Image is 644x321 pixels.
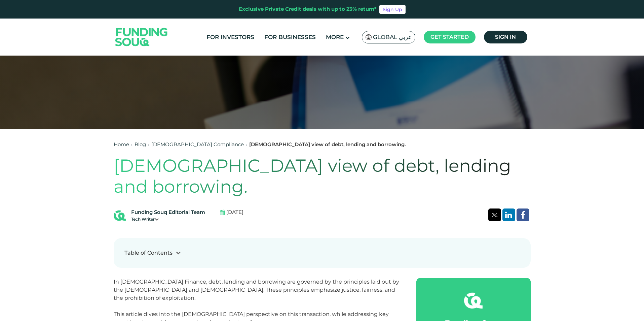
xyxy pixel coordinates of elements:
span: Get started [430,34,469,40]
span: [DATE] [226,208,243,216]
a: For Investors [205,32,256,43]
a: For Businesses [263,32,317,43]
img: twitter [492,213,498,217]
div: Funding Souq Editorial Team [131,208,205,216]
span: Global عربي [373,33,412,41]
a: Blog [135,141,146,148]
span: Sign in [495,34,516,40]
div: Exclusive Private Credit deals with up to 23% return* [239,5,377,13]
img: SA Flag [366,34,372,40]
div: Table of Contents [124,249,173,257]
a: Sign in [484,31,527,43]
img: Logo [109,20,175,54]
span: More [326,34,344,40]
h1: [DEMOGRAPHIC_DATA] view of debt, lending and borrowing. [114,155,531,197]
img: Blog Author [114,210,126,222]
img: fsicon [464,291,483,310]
div: Tech Writer [131,216,205,222]
a: Home [114,141,129,148]
div: [DEMOGRAPHIC_DATA] view of debt, lending and borrowing. [249,141,406,149]
a: [DEMOGRAPHIC_DATA] Compliance [151,141,244,148]
a: Sign Up [379,5,406,14]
